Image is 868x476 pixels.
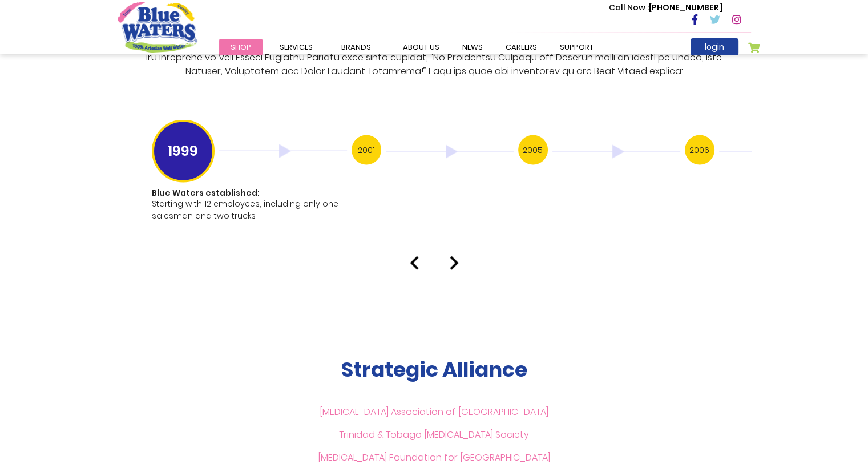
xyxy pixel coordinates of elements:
h3: 2005 [518,135,548,165]
span: Services [280,42,313,53]
span: Call Now : [609,2,649,13]
h3: 2006 [685,135,714,165]
a: Trinidad & Tobago [MEDICAL_DATA] Society [339,428,529,441]
a: [MEDICAL_DATA] Association of [GEOGRAPHIC_DATA] [320,405,548,418]
a: careers [494,39,548,55]
p: [PHONE_NUMBER] [609,2,722,14]
a: login [691,38,738,55]
a: support [548,39,605,55]
h3: 1999 [152,120,215,183]
a: News [451,39,494,55]
a: store logo [118,2,197,52]
span: Brands [341,42,371,53]
h3: 2001 [352,135,381,165]
a: about us [391,39,451,55]
p: Starting with 12 employees, including only one salesman and two trucks [152,198,345,222]
a: [MEDICAL_DATA] Foundation for [GEOGRAPHIC_DATA] [318,451,550,464]
h1: Blue Waters established: [152,188,345,198]
h2: Strategic Alliance [118,357,751,382]
span: Shop [231,42,251,53]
